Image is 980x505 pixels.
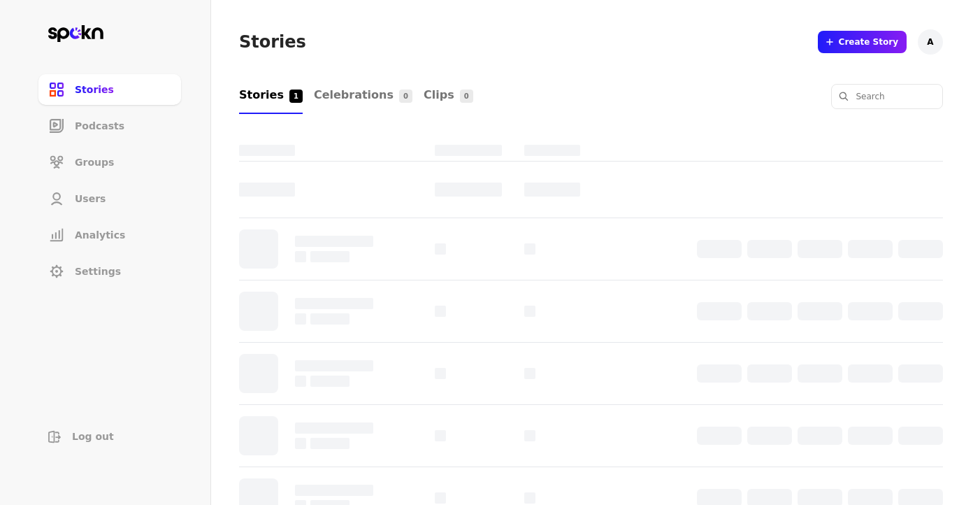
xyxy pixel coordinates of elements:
[239,31,306,53] h1: Stories
[314,77,412,114] a: Celebrations0
[314,88,394,101] span: Celebrations
[75,83,114,97] span: Stories
[856,91,935,102] input: Search
[399,90,412,103] span: 0
[75,264,121,278] span: Settings
[37,73,182,106] a: Stories
[37,109,182,143] a: Podcasts
[424,77,473,114] a: Clips0
[818,31,907,53] a: Create Story
[75,155,114,169] span: Groups
[37,255,182,288] a: Settings
[289,90,303,103] span: 1
[75,192,106,206] span: Users
[918,29,943,55] button: a
[927,36,933,48] span: a
[37,424,182,449] button: Log out
[239,88,284,101] span: Stories
[424,88,454,101] span: Clips
[839,36,898,48] span: Create Story
[37,145,182,179] a: Groups
[75,228,125,242] span: Analytics
[460,90,473,103] span: 0
[37,182,182,215] a: Users
[239,77,303,114] a: Stories1
[72,429,114,443] span: Log out
[75,119,124,133] span: Podcasts
[37,218,182,252] a: Analytics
